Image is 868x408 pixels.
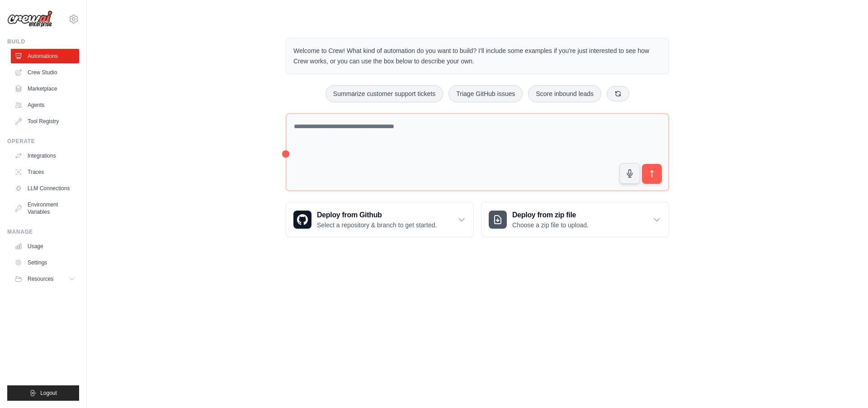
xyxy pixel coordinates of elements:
a: Integrations [11,149,79,163]
p: Choose a zip file to upload. [512,221,589,230]
a: Settings [11,255,79,270]
span: Resources [28,275,53,283]
a: Traces [11,165,79,179]
div: Operate [7,138,79,145]
button: Triage GitHub issues [448,85,523,102]
a: Automations [11,49,79,63]
div: Build [7,38,79,45]
p: Select a repository & branch to get started. [317,221,437,230]
a: LLM Connections [11,181,79,196]
button: Resources [11,272,79,286]
a: Crew Studio [11,65,79,80]
a: Usage [11,239,79,254]
a: Tool Registry [11,114,79,129]
div: Manage [7,228,79,235]
button: Summarize customer support tickets [325,85,443,102]
span: Logout [40,389,57,397]
a: Marketplace [11,82,79,96]
p: Welcome to Crew! What kind of automation do you want to build? I'll include some examples if you'... [293,46,661,67]
h3: Deploy from zip file [512,210,589,221]
h3: Deploy from Github [317,210,437,221]
button: Logout [7,385,79,401]
a: Agents [11,98,79,112]
button: Score inbound leads [528,85,601,102]
a: Environment Variables [11,197,79,219]
img: Logo [7,10,52,28]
